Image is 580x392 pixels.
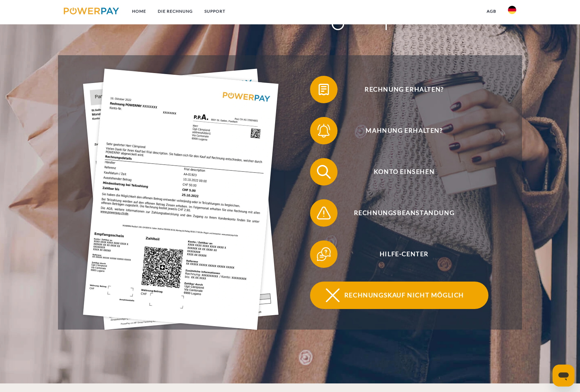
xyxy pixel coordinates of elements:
[315,163,332,180] img: qb_search.svg
[310,76,488,103] button: Rechnung erhalten?
[315,122,332,139] img: qb_bell.svg
[83,69,279,330] img: single_invoice_powerpay_de.jpg
[324,287,341,304] img: qb_close.svg
[315,81,332,98] img: qb_bill.svg
[152,5,199,17] a: DIE RECHNUNG
[320,117,488,144] span: Mahnung erhalten?
[553,365,575,387] iframe: Schaltfläche zum Öffnen des Messaging-Fensters
[310,199,488,227] button: Rechnungsbeanstandung
[126,5,152,17] a: Home
[320,282,488,309] span: Rechnungskauf nicht möglich
[320,158,488,186] span: Konto einsehen
[481,5,502,17] a: agb
[315,204,332,222] img: qb_warning.svg
[315,246,332,263] img: qb_help.svg
[310,117,488,144] button: Mahnung erhalten?
[320,240,488,268] span: Hilfe-Center
[310,240,488,268] button: Hilfe-Center
[320,76,488,103] span: Rechnung erhalten?
[508,6,516,14] img: de
[310,282,488,309] button: Rechnungskauf nicht möglich
[64,8,119,14] img: logo-powerpay.svg
[320,199,488,227] span: Rechnungsbeanstandung
[310,158,488,186] button: Konto einsehen
[199,5,231,17] a: SUPPORT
